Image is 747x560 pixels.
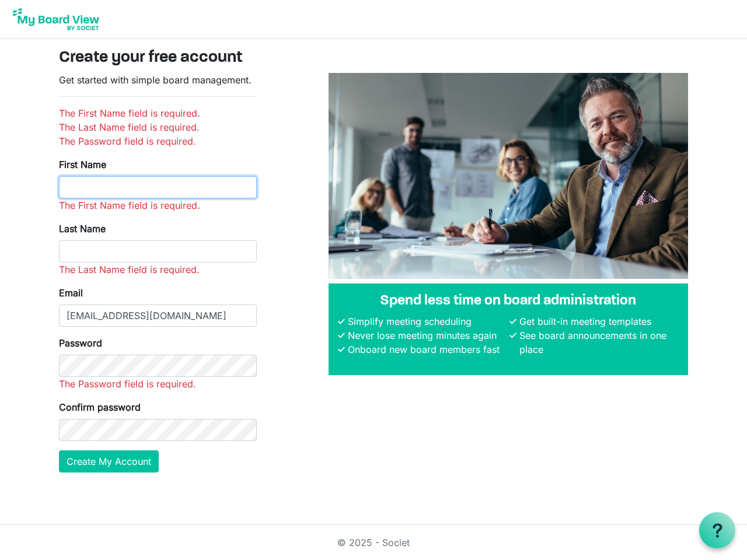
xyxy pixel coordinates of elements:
li: Never lose meeting minutes again [345,328,507,342]
li: Simplify meeting scheduling [345,314,507,328]
a: © 2025 - Societ [337,537,410,548]
span: Get started with simple board management. [59,74,252,86]
li: See board announcements in one place [516,328,679,356]
label: First Name [59,157,106,171]
li: The Password field is required. [59,134,257,148]
h4: Spend less time on board administration [338,293,679,310]
label: Confirm password [59,400,141,414]
li: The Last Name field is required. [59,120,257,134]
li: The First Name field is required. [59,106,257,120]
label: Email [59,286,83,300]
span: The Last Name field is required. [59,264,200,275]
button: Create My Account [59,450,159,473]
img: My Board View Logo [9,5,103,34]
h3: Create your free account [59,48,688,68]
img: A photograph of board members sitting at a table [329,73,688,279]
label: Password [59,336,102,350]
label: Last Name [59,222,106,236]
span: The Password field is required. [59,378,196,390]
li: Onboard new board members fast [345,342,507,356]
span: The First Name field is required. [59,199,200,211]
li: Get built-in meeting templates [516,314,679,328]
